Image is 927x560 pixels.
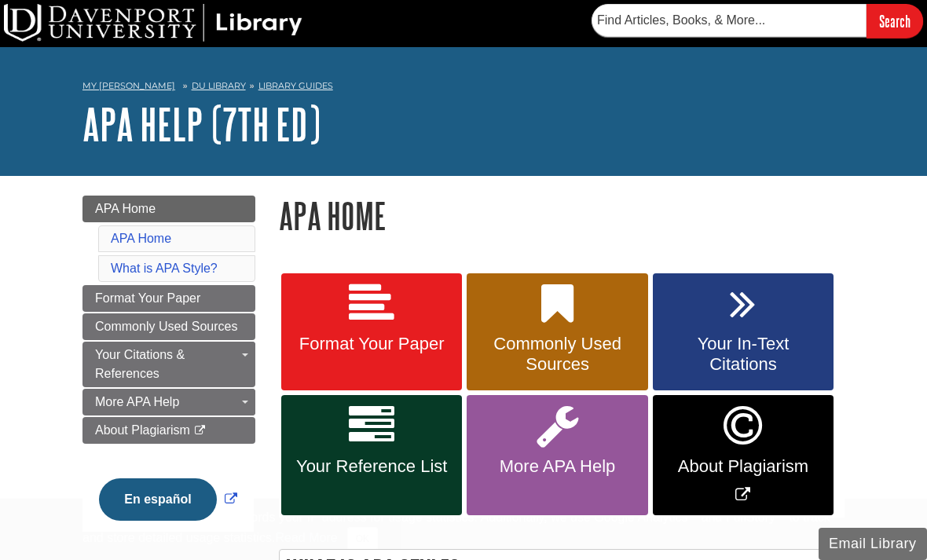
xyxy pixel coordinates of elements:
a: More APA Help [82,389,255,415]
span: Format Your Paper [95,291,200,305]
div: Guide Page Menu [82,196,255,547]
form: Searches DU Library's articles, books, and more [592,4,923,38]
a: DU Library [192,80,246,91]
a: What is APA Style? [111,262,218,275]
button: Email Library [819,528,927,560]
a: Your Reference List [281,395,462,515]
img: DU Library [4,4,302,42]
span: Format Your Paper [293,334,450,354]
i: This link opens in a new window [193,426,207,436]
a: Your In-Text Citations [653,273,834,391]
a: Library Guides [258,80,333,91]
input: Find Articles, Books, & More... [592,4,867,37]
button: En español [99,478,216,521]
span: Commonly Used Sources [95,320,237,333]
a: Link opens in new window [653,395,834,515]
span: Your Citations & References [95,348,185,380]
span: More APA Help [95,395,179,408]
span: More APA Help [478,456,636,477]
a: Format Your Paper [82,285,255,312]
input: Search [867,4,923,38]
h1: APA Home [279,196,845,236]
nav: breadcrumb [82,75,845,101]
a: Your Citations & References [82,342,255,387]
a: APA Home [111,232,171,245]
a: Commonly Used Sources [467,273,647,391]
span: Commonly Used Sources [478,334,636,375]
span: Your In-Text Citations [665,334,822,375]
a: APA Help (7th Ed) [82,100,321,148]
span: About Plagiarism [665,456,822,477]
span: Your Reference List [293,456,450,477]
span: APA Home [95,202,156,215]
span: About Plagiarism [95,423,190,437]
a: More APA Help [467,395,647,515]
a: Commonly Used Sources [82,313,255,340]
a: My [PERSON_NAME] [82,79,175,93]
a: About Plagiarism [82,417,255,444]
a: APA Home [82,196,255,222]
a: Format Your Paper [281,273,462,391]
a: Link opens in new window [95,492,240,506]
